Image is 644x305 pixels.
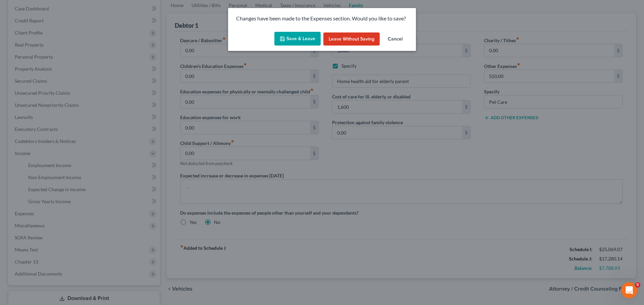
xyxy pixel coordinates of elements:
p: Changes have been made to the Expenses section. Would you like to save? [236,15,408,22]
button: Leave without Saving [323,32,380,46]
button: Save & Leave [274,32,321,46]
iframe: Intercom live chat [621,282,637,298]
span: 5 [635,282,640,288]
button: Cancel [382,32,408,46]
